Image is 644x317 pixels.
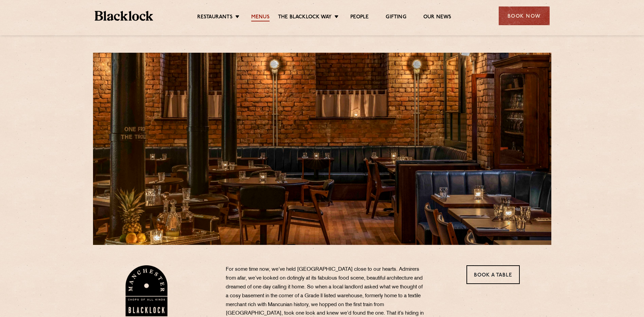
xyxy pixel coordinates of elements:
a: The Blacklock Way [278,14,332,21]
a: People [350,14,369,21]
a: Menus [251,14,270,21]
a: Our News [423,14,452,21]
a: Restaurants [197,14,233,21]
img: BL_Textured_Logo-footer-cropped.svg [95,11,153,21]
a: Gifting [386,14,406,21]
a: Book a Table [466,265,520,284]
div: Book Now [499,6,550,25]
img: BL_Manchester_Logo-bleed.png [124,265,169,316]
